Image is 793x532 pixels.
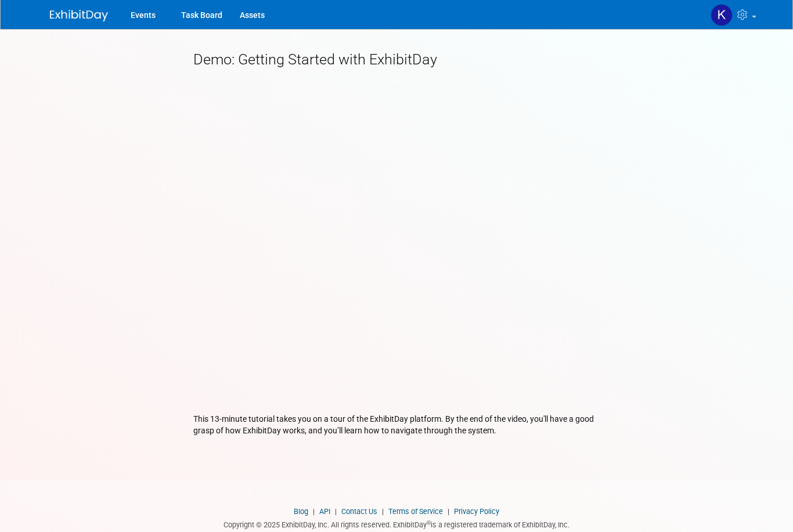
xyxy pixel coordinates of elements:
a: Terms of Service [388,507,443,516]
a: Blog [294,507,308,516]
span: | [445,507,452,516]
sup: ® [427,520,431,526]
img: Kevin DiBiase [711,4,733,26]
img: ExhibitDay [50,10,108,21]
div: Demo: Getting Started with ExhibitDay [193,49,600,70]
span: | [379,507,387,516]
span: | [310,507,318,516]
a: Privacy Policy [454,507,499,516]
div: This 13-minute tutorial takes you on a tour of the ExhibitDay platform. By the end of the video, ... [193,413,600,436]
span: | [332,507,340,516]
a: API [319,507,330,516]
a: Contact Us [341,507,377,516]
